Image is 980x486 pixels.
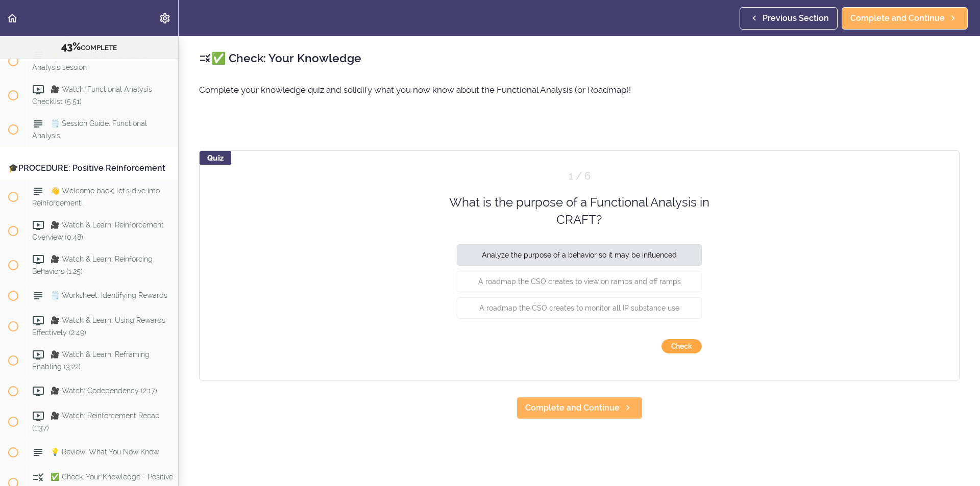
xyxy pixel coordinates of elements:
svg: Back to course curriculum [6,12,18,24]
span: 👋 Prepare for the Functional Analysis session [32,52,149,71]
span: 🗒️ Session Guide: Functional Analysis [32,120,147,140]
span: A roadmap the CSO creates to view on ramps and off ramps [478,277,681,285]
a: Complete and Continue [517,397,643,419]
span: 🎥 Watch & Learn: Using Rewards Effectively (2:49) [32,316,165,336]
div: COMPLETE [13,40,165,54]
h2: ✅ Check: Your Knowledge [199,49,960,67]
button: A roadmap the CSO creates to monitor all IP substance use [457,297,702,318]
div: Question 1 out of 6 [457,169,702,184]
span: 🎥 Watch: Functional Analysis Checklist (5:51) [32,86,152,106]
a: Complete and Continue [842,7,968,30]
div: What is the purpose of a Functional Analysis in CRAFT? [431,194,727,229]
button: Analyze the purpose of a behavior so it may be influenced [457,244,702,265]
button: A roadmap the CSO creates to view on ramps and off ramps [457,270,702,292]
span: 43% [61,40,81,53]
button: submit answer [661,339,702,353]
span: 🎥 Watch & Learn: Reinforcement Overview (0:48) [32,221,164,241]
span: 🎥 Watch & Learn: Reframing Enabling (3:22) [32,350,150,370]
a: Previous Section [740,7,838,30]
div: Quiz [200,151,231,165]
span: 🎥 Watch: Reinforcement Recap (1:37) [32,412,160,431]
span: 👋 Welcome back, let's dive into Reinforcement! [32,187,160,207]
span: 🗒️ Worksheet: Identifying Rewards [51,291,167,299]
span: A roadmap the CSO creates to monitor all IP substance use [479,303,679,312]
span: Previous Section [763,12,829,24]
p: Complete your knowledge quiz and solidify what you now know about the Functional Analysis (or Roa... [199,82,960,97]
span: Complete and Continue [525,402,620,414]
span: 💡 Review: What You Now Know [51,448,159,456]
span: Complete and Continue [850,12,945,24]
span: Analyze the purpose of a behavior so it may be influenced [482,250,677,259]
span: 🎥 Watch & Learn: Reinforcing Behaviors (1:25) [32,255,153,275]
svg: Settings Menu [159,12,171,24]
span: 🎥 Watch: Codependency (2:17) [51,387,157,395]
